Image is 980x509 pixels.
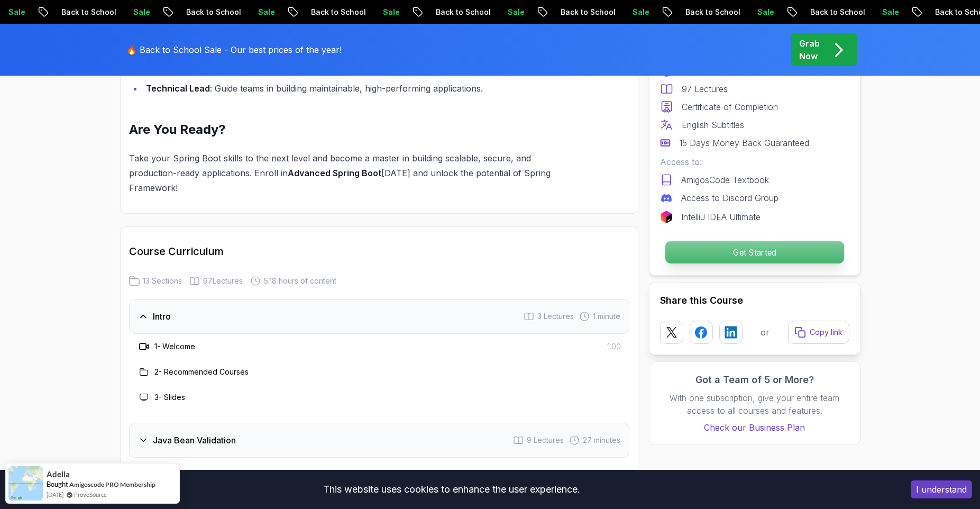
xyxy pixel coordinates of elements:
[527,435,564,446] span: 9 Lectures
[154,341,195,352] h3: 1 - Welcome
[47,480,68,488] span: Bought
[129,121,579,138] h2: Are You Ready?
[788,321,849,344] button: Copy link
[660,293,849,308] h2: Share this Course
[665,241,844,263] p: Get Started
[154,367,249,377] h3: 2 - Recommended Courses
[768,7,840,17] p: Back to School
[593,311,620,322] span: 1 minute
[269,7,341,17] p: Back to School
[911,480,972,498] button: Accept cookies
[129,151,579,195] p: Take your Spring Boot skills to the next level and become a master in building scalable, secure, ...
[47,470,70,479] span: Adella
[682,83,728,95] p: 97 Lectures
[203,276,243,286] span: 97 Lectures
[810,327,842,338] p: Copy link
[153,434,236,447] h3: Java Bean Validation
[660,421,849,434] a: Check our Business Plan
[607,341,621,352] span: 1:00
[91,7,125,17] p: Sale
[264,276,336,286] span: 5.18 hours of content
[144,7,216,17] p: Back to School
[74,490,107,499] a: ProveSource
[660,156,849,168] p: Access to:
[682,101,778,113] p: Certificate of Completion
[681,192,778,204] p: Access to Discord Group
[537,311,574,322] span: 3 Lectures
[216,7,250,17] p: Sale
[681,211,761,223] p: IntelliJ IDEA Ultimate
[394,7,466,17] p: Back to School
[660,211,673,223] img: jetbrains logo
[8,478,895,501] div: This website uses cookies to enhance the user experience.
[679,137,809,149] p: 15 Days Money Back Guaranteed
[840,7,874,17] p: Sale
[761,326,770,339] p: or
[47,490,63,499] span: [DATE]
[341,7,375,17] p: Sale
[20,7,91,17] p: Back to School
[288,168,381,178] strong: Advanced Spring Boot
[519,7,591,17] p: Back to School
[154,392,185,403] h3: 3 - Slides
[8,466,43,501] img: provesource social proof notification image
[682,119,744,131] p: English Subtitles
[143,276,182,286] span: 13 Sections
[660,372,849,387] h3: Got a Team of 5 or More?
[153,310,171,323] h3: Intro
[129,299,629,334] button: Intro3 Lectures 1 minute
[591,7,625,17] p: Sale
[716,7,749,17] p: Sale
[126,43,342,56] p: 🔥 Back to School Sale - Our best prices of the year!
[681,174,769,186] p: AmigosCode Textbook
[146,83,210,94] strong: Technical Lead
[799,37,820,62] p: Grab Now
[893,7,965,17] p: Back to School
[644,7,716,17] p: Back to School
[69,480,155,489] a: Amigoscode PRO Membership
[143,81,579,96] li: : Guide teams in building maintainable, high-performing applications.
[466,7,500,17] p: Sale
[129,244,629,259] h2: Course Curriculum
[129,423,629,458] button: Java Bean Validation9 Lectures 27 minutes
[664,241,844,264] button: Get Started
[660,392,849,417] p: With one subscription, give your entire team access to all courses and features.
[583,435,620,446] span: 27 minutes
